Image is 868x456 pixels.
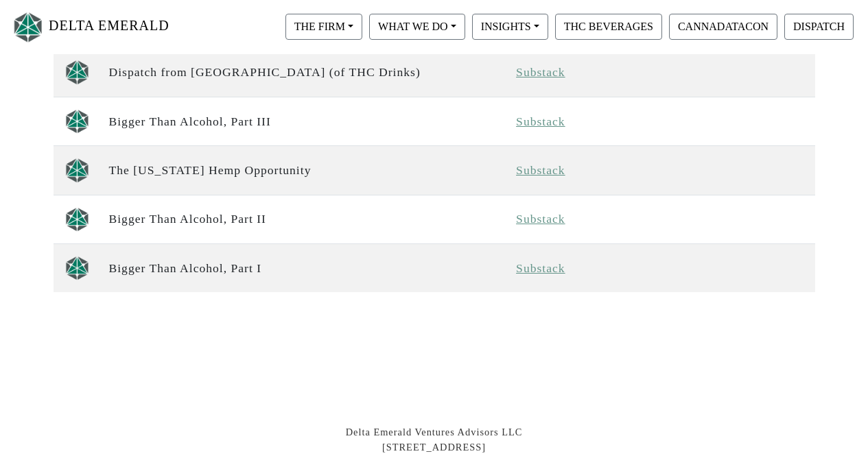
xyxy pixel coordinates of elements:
td: The [US_STATE] Hemp Opportunity [101,146,508,195]
button: WHAT WE DO [369,14,465,40]
button: INSIGHTS [472,14,548,40]
img: dispatch logo [65,256,89,280]
button: CANNADATACON [669,14,777,40]
a: DISPATCH [781,20,857,32]
a: Substack [516,65,565,79]
img: dispatch logo [65,207,89,232]
td: Bigger Than Alcohol, Part II [101,195,508,243]
img: Logo [11,9,45,45]
td: Bigger Than Alcohol, Part I [101,243,508,292]
td: Bigger Than Alcohol, Part III [101,97,508,145]
img: dispatch logo [65,158,89,182]
img: dispatch logo [65,60,89,84]
a: Substack [516,261,565,275]
a: CANNADATACON [666,20,781,32]
button: DISPATCH [784,14,854,40]
a: THC BEVERAGES [552,20,666,32]
button: THC BEVERAGES [555,14,662,40]
img: dispatch logo [65,109,89,134]
a: DELTA EMERALD [11,5,169,49]
button: THE FIRM [285,14,362,40]
a: Substack [516,163,565,177]
a: Substack [516,212,565,226]
a: Substack [516,115,565,128]
td: Dispatch from [GEOGRAPHIC_DATA] (of THC Drinks) [101,48,508,97]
